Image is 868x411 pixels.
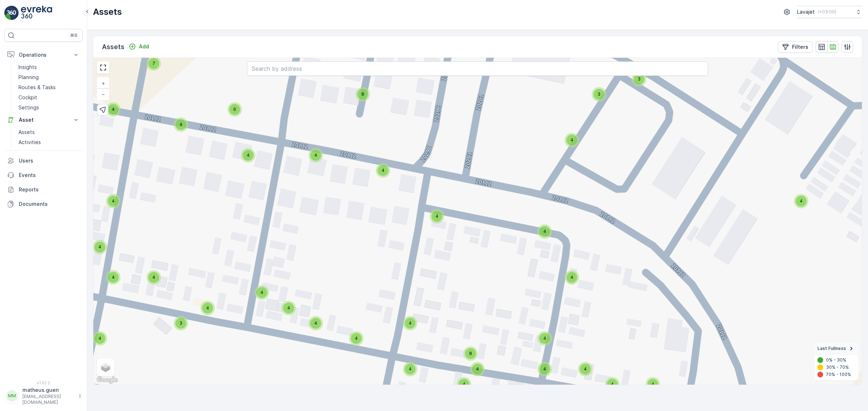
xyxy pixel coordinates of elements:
[179,320,182,326] span: 3
[98,89,109,100] a: Zoom Out
[98,78,109,89] a: Zoom In
[578,362,592,376] div: 4
[139,43,149,50] p: Add
[537,224,552,239] div: 4
[543,336,546,341] span: 4
[19,51,68,59] p: Operations
[95,375,119,385] a: Open this area in Google Maps (opens a new window)
[179,122,182,127] span: 4
[314,320,317,326] span: 4
[19,186,80,193] p: Reports
[611,381,614,387] span: 4
[152,274,155,280] span: 4
[102,42,124,52] p: Assets
[543,229,546,234] span: 4
[98,62,109,73] a: View Fullscreen
[241,148,255,163] div: 4
[18,139,41,146] p: Activities
[4,182,82,197] a: Reports
[146,270,161,285] div: 4
[349,331,363,346] div: 4
[382,168,384,173] span: 4
[4,153,82,168] a: Users
[430,209,444,224] div: 4
[792,43,808,51] p: Filters
[98,359,114,375] a: Layers
[247,152,250,158] span: 4
[463,346,478,361] div: 8
[814,343,858,354] summary: Last Fullness
[537,331,552,346] div: 4
[247,61,708,76] input: Search by address
[376,163,390,178] div: 4
[95,375,119,385] img: Google
[255,285,269,300] div: 4
[797,8,815,16] p: Lavajet
[126,42,152,51] button: Add
[470,362,485,376] div: 4
[356,87,370,101] div: 8
[797,6,862,18] button: Lavajet(+03:00)
[435,213,438,219] span: 4
[409,366,412,372] span: 4
[403,316,417,330] div: 4
[314,152,317,158] span: 4
[16,72,82,82] a: Planning
[570,137,573,143] span: 4
[18,94,37,101] p: Cockpit
[537,362,552,376] div: 4
[309,316,323,330] div: 4
[16,137,82,147] a: Activities
[22,386,75,394] p: matheus.gueri
[565,133,579,147] div: 4
[4,381,82,385] span: v 1.52.2
[227,102,242,117] div: 6
[16,92,82,103] a: Cockpit
[146,56,161,71] div: 7
[463,381,465,387] span: 4
[18,74,39,81] p: Planning
[93,240,107,254] div: 4
[19,157,80,164] p: Users
[16,62,82,72] a: Insights
[6,390,18,402] div: MM
[106,102,120,117] div: 4
[638,76,641,82] span: 3
[818,9,836,15] p: ( +03:00 )
[646,377,660,391] div: 4
[4,386,82,405] button: MMmatheus.gueri[EMAIL_ADDRESS][DOMAIN_NAME]
[19,172,80,179] p: Events
[260,290,263,295] span: 4
[800,198,803,204] span: 4
[233,107,236,112] span: 6
[543,366,546,372] span: 4
[18,84,56,91] p: Routes & Tasks
[826,364,849,370] p: 30% - 70%
[22,394,75,405] p: [EMAIL_ADDRESS][DOMAIN_NAME]
[597,91,600,97] span: 3
[355,336,358,341] span: 4
[70,33,77,38] p: ⌘B
[476,366,479,372] span: 4
[651,381,654,387] span: 4
[18,129,35,136] p: Assets
[16,82,82,92] a: Routes & Tasks
[565,270,579,285] div: 4
[206,305,209,311] span: 4
[287,305,290,311] span: 4
[584,366,587,372] span: 4
[18,104,39,111] p: Settings
[21,6,52,20] img: logo_light-DOdMpM7g.png
[309,148,323,163] div: 4
[19,116,68,124] p: Asset
[16,127,82,137] a: Assets
[632,72,646,86] div: 3
[18,64,37,71] p: Insights
[4,197,82,211] a: Documents
[817,346,846,351] span: Last Fullness
[19,200,80,208] p: Documents
[102,91,105,97] span: −
[106,270,120,285] div: 4
[592,87,606,101] div: 3
[457,377,471,391] div: 4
